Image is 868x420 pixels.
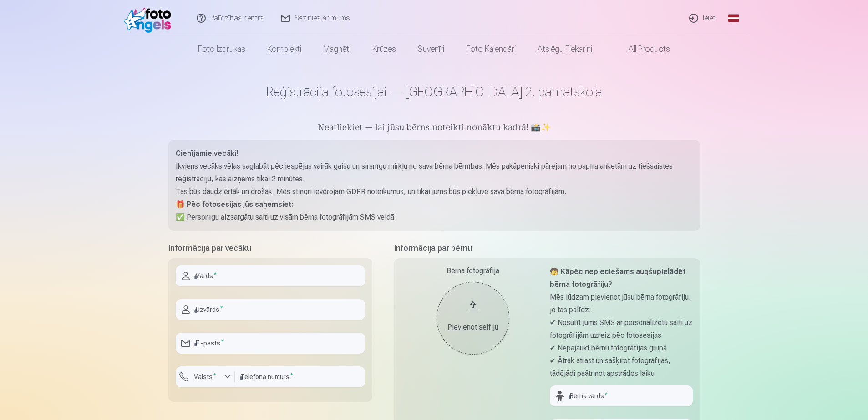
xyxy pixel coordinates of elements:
[401,265,544,276] div: Bērna fotogrāfija
[550,342,693,355] p: ✔ Nepajaukt bērnu fotogrāfijas grupā
[361,36,407,62] a: Krūzes
[176,211,693,224] p: ✅ Personīgu aizsargātu saiti uz visām bērna fotogrāfijām SMS veidā
[407,36,455,62] a: Suvenīri
[187,36,256,62] a: Foto izdrukas
[550,291,693,316] p: Mēs lūdzam pievienot jūsu bērna fotogrāfiju, jo tas palīdz:
[550,355,693,380] p: ✔ Ātrāk atrast un sašķirot fotogrāfijas, tādējādi paātrinot apstrādes laiku
[168,84,700,100] h1: Reģistrācija fotosesijai — [GEOGRAPHIC_DATA] 2. pamatskola
[176,366,235,387] button: Valsts*
[437,282,509,355] button: Pievienot selfiju
[527,36,603,62] a: Atslēgu piekariņi
[124,4,176,33] img: /fa1
[168,122,700,135] h5: Neatliekiet — lai jūsu bērns noteikti nonāktu kadrā! 📸✨
[176,185,693,198] p: Tas būs daudz ērtāk un drošāk. Mēs stingri ievērojam GDPR noteikumus, un tikai jums būs piekļuve ...
[312,36,361,62] a: Magnēti
[550,267,685,289] strong: 🧒 Kāpēc nepieciešams augšupielādēt bērna fotogrāfiju?
[256,36,312,62] a: Komplekti
[190,372,220,381] label: Valsts
[603,36,681,62] a: All products
[176,160,693,185] p: Ikviens vecāks vēlas saglabāt pēc iespējas vairāk gaišu un sirsnīgu mirkļu no sava bērna bērnības...
[176,200,293,209] strong: 🎁 Pēc fotosesijas jūs saņemsiet:
[550,316,693,342] p: ✔ Nosūtīt jums SMS ar personalizētu saiti uz fotogrāfijām uzreiz pēc fotosesijas
[394,242,700,255] h5: Informācija par bērnu
[176,149,238,158] strong: Cienījamie vecāki!
[168,242,372,255] h5: Informācija par vecāku
[446,322,500,333] div: Pievienot selfiju
[455,36,527,62] a: Foto kalendāri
